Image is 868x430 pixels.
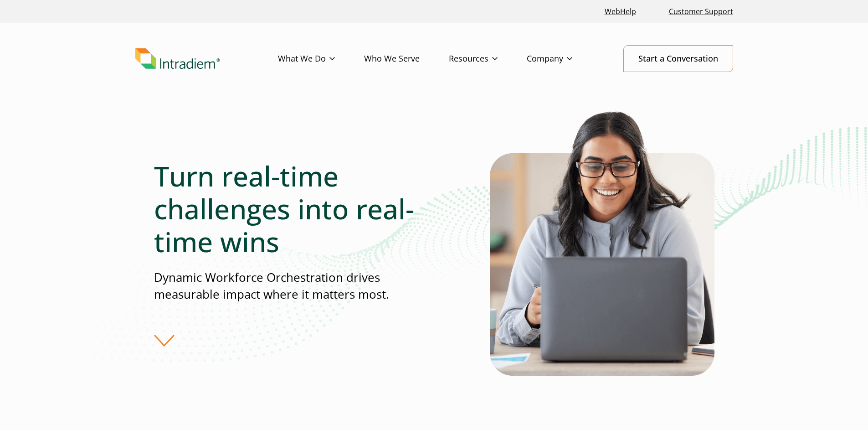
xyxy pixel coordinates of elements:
h1: Turn real-time challenges into real-time wins [154,160,434,258]
a: Link opens in a new window [601,2,640,21]
img: Solutions for Contact Center Teams [490,109,714,376]
a: Resources [449,46,527,72]
a: Link to homepage of Intradiem [135,48,278,69]
a: What We Do [278,46,364,72]
p: Dynamic Workforce Orchestration drives measurable impact where it matters most. [154,269,434,303]
img: Intradiem [135,48,220,69]
a: Start a Conversation [623,45,733,72]
a: Who We Serve [364,46,449,72]
a: Customer Support [665,2,737,21]
a: Company [527,46,601,72]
